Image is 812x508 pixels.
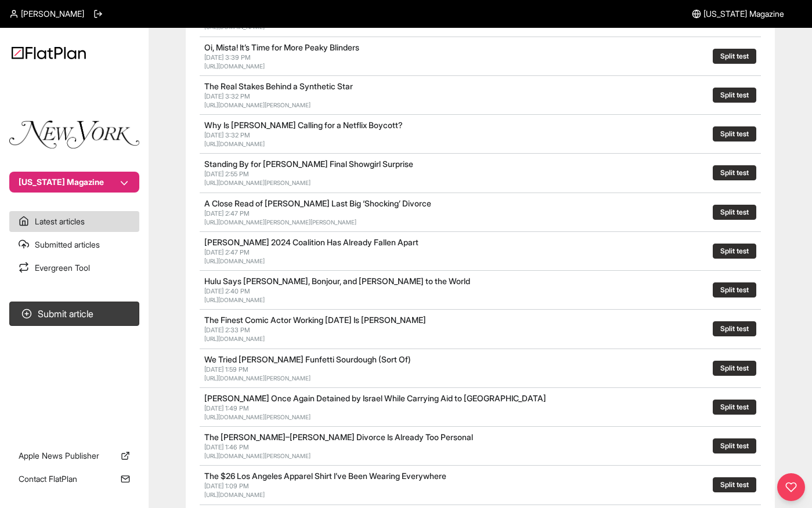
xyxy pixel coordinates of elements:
[204,198,431,208] a: A Close Read of [PERSON_NAME] Last Big ‘Shocking’ Divorce
[204,159,413,169] a: Standing By for [PERSON_NAME] Final Showgirl Surprise
[9,121,139,148] img: Publication Logo
[21,8,84,20] span: [PERSON_NAME]
[713,205,756,220] button: Split test
[713,400,756,415] button: Split test
[204,257,265,264] a: [URL][DOMAIN_NAME]
[9,234,139,255] a: Submitted articles
[713,282,756,297] button: Split test
[713,321,756,336] button: Split test
[713,126,756,141] button: Split test
[204,120,403,130] a: Why Is [PERSON_NAME] Calling for a Netflix Boycott?
[204,452,311,459] a: [URL][DOMAIN_NAME][PERSON_NAME]
[204,471,446,481] a: The $26 Los Angeles Apparel Shirt I’ve Been Wearing Everywhere
[9,445,139,466] a: Apple News Publisher
[204,140,265,147] a: [URL][DOMAIN_NAME]
[204,375,311,382] a: [URL][DOMAIN_NAME][PERSON_NAME]
[204,219,356,226] a: [URL][DOMAIN_NAME][PERSON_NAME][PERSON_NAME]
[713,165,756,180] button: Split test
[204,296,265,303] a: [URL][DOMAIN_NAME]
[713,438,756,453] button: Split test
[204,365,248,373] span: [DATE] 1:59 PM
[204,53,251,61] span: [DATE] 3:39 PM
[9,469,139,489] a: Contact FlatPlan
[204,404,249,412] span: [DATE] 1:49 PM
[9,257,139,278] a: Evergreen Tool
[204,276,470,286] a: Hulu Says [PERSON_NAME], Bonjour, and [PERSON_NAME] to the World
[204,81,353,91] a: The Real Stakes Behind a Synthetic Star
[713,49,756,64] button: Split test
[204,315,426,325] a: The Finest Comic Actor Working [DATE] Is [PERSON_NAME]
[9,211,139,232] a: Latest articles
[713,88,756,103] button: Split test
[9,8,84,20] a: [PERSON_NAME]
[204,131,250,139] span: [DATE] 3:32 PM
[204,432,473,442] a: The [PERSON_NAME]–[PERSON_NAME] Divorce Is Already Too Personal
[204,413,311,420] a: [URL][DOMAIN_NAME][PERSON_NAME]
[204,209,250,217] span: [DATE] 2:47 PM
[204,170,249,178] span: [DATE] 2:55 PM
[204,92,250,100] span: [DATE] 3:32 PM
[204,101,311,108] a: [URL][DOMAIN_NAME][PERSON_NAME]
[204,179,311,186] a: [URL][DOMAIN_NAME][PERSON_NAME]
[703,8,784,20] span: [US_STATE] Magazine
[204,393,546,403] a: [PERSON_NAME] Once Again Detained by Israel While Carrying Aid to [GEOGRAPHIC_DATA]
[204,326,250,334] span: [DATE] 2:33 PM
[204,237,418,247] a: [PERSON_NAME] 2024 Coalition Has Already Fallen Apart
[204,443,249,451] span: [DATE] 1:46 PM
[713,477,756,492] button: Split test
[713,244,756,259] button: Split test
[204,491,265,498] a: [URL][DOMAIN_NAME]
[204,482,249,490] span: [DATE] 1:09 PM
[204,63,265,70] a: [URL][DOMAIN_NAME]
[12,46,86,59] img: Logo
[9,172,139,193] button: [US_STATE] Magazine
[204,287,250,295] span: [DATE] 2:40 PM
[9,302,139,326] button: Submit article
[713,361,756,376] button: Split test
[204,248,250,256] span: [DATE] 2:47 PM
[204,354,411,364] a: We Tried [PERSON_NAME] Funfetti Sourdough (Sort Of)
[204,42,359,52] a: Oi, Mista! It’s Time for More Peaky Blinders
[204,335,265,342] a: [URL][DOMAIN_NAME]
